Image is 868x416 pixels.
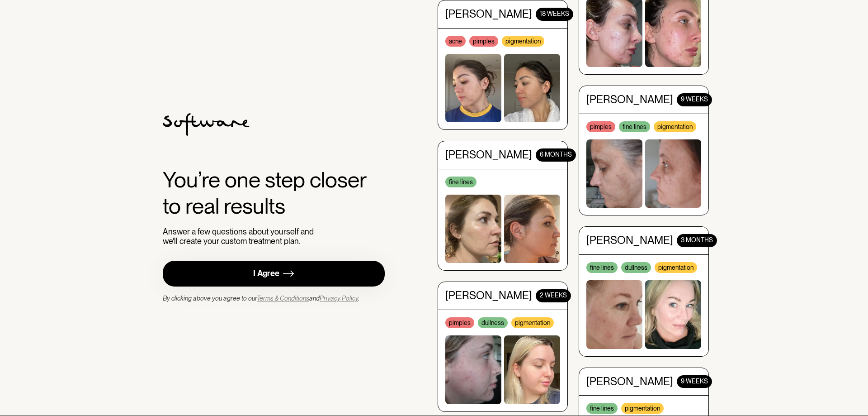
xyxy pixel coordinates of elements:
[163,261,385,287] a: I Agree
[445,286,532,299] div: [PERSON_NAME]
[445,145,532,158] div: [PERSON_NAME]
[163,294,359,303] div: By clicking above you agree to our and .
[655,258,697,269] div: pigmentation
[445,314,474,325] div: pimples
[163,167,385,219] div: You’re one step closer to real results
[536,145,576,158] div: 6 months
[163,227,318,246] div: Answer a few questions about yourself and we'll create your custom treatment plan.
[536,4,573,17] div: 18 WEEKS
[621,258,651,269] div: dullness
[586,399,618,410] div: fine lines
[654,118,696,129] div: pigmentation
[478,314,508,325] div: dullness
[253,268,279,279] div: I Agree
[621,399,664,410] div: pigmentation
[469,32,498,43] div: pimples
[586,90,673,103] div: [PERSON_NAME]
[502,32,544,43] div: pigmentation
[445,32,466,43] div: acne
[677,90,712,103] div: 9 WEEKS
[586,371,673,384] div: [PERSON_NAME]
[586,230,673,244] div: [PERSON_NAME]
[511,314,554,325] div: pigmentation
[536,286,571,299] div: 2 WEEKS
[677,371,712,384] div: 9 WEEKS
[586,118,615,129] div: pimples
[445,173,476,184] div: fine lines
[677,230,717,244] div: 3 MONTHS
[445,4,532,17] div: [PERSON_NAME]
[257,295,309,302] a: Terms & Conditions
[320,295,358,302] a: Privacy Policy
[586,258,618,269] div: fine lines
[619,118,650,129] div: fine lines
